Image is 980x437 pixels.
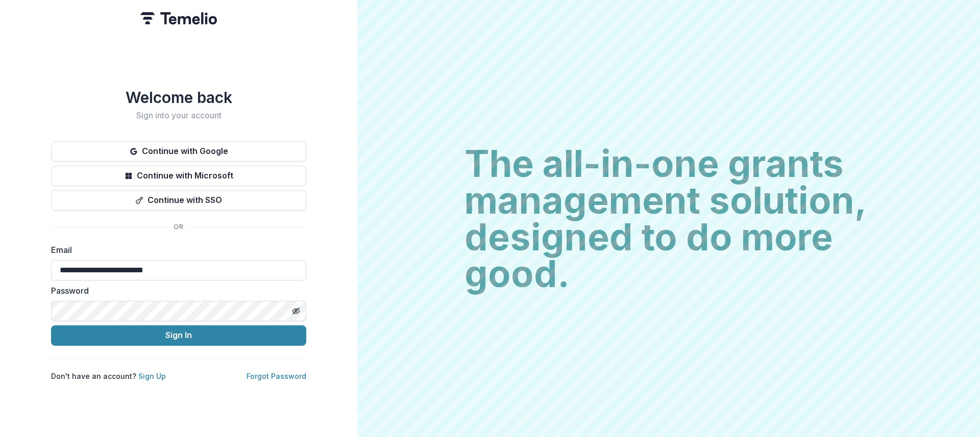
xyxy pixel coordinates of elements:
button: Toggle password visibility [288,303,304,319]
button: Sign In [51,325,306,346]
label: Email [51,244,300,256]
label: Password [51,285,300,297]
a: Sign Up [138,372,166,380]
a: Forgot Password [247,372,306,380]
p: Don't have an account? [51,371,166,381]
img: Temelio [140,12,217,24]
h1: Welcome back [51,88,306,107]
button: Continue with Google [51,141,306,162]
button: Continue with Microsoft [51,166,306,186]
button: Continue with SSO [51,190,306,211]
h2: Sign into your account [51,111,306,120]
